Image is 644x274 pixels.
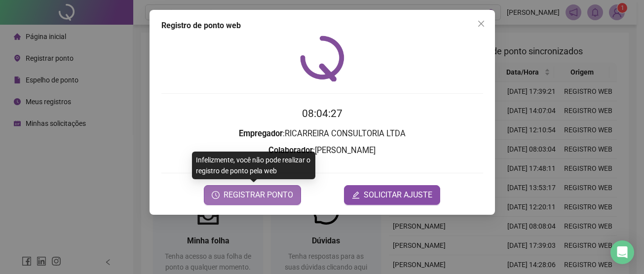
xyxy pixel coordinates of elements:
[212,191,220,199] span: clock-circle
[610,240,634,264] div: Open Intercom Messenger
[161,144,483,157] h3: : [PERSON_NAME]
[473,16,489,32] button: Close
[352,191,360,199] span: edit
[268,146,313,155] strong: Colaborador
[161,127,483,140] h3: : RICARREIRA CONSULTORIA LTDA
[224,189,293,201] span: REGISTRAR PONTO
[364,189,432,201] span: SOLICITAR AJUSTE
[192,152,315,179] div: Infelizmente, você não pode realizar o registro de ponto pela web
[477,20,485,28] span: close
[302,108,342,119] time: 08:04:27
[161,20,483,32] div: Registro de ponto web
[300,36,344,81] img: QRPoint
[344,185,440,205] button: editSOLICITAR AJUSTE
[239,129,283,138] strong: Empregador
[204,185,301,205] button: REGISTRAR PONTO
